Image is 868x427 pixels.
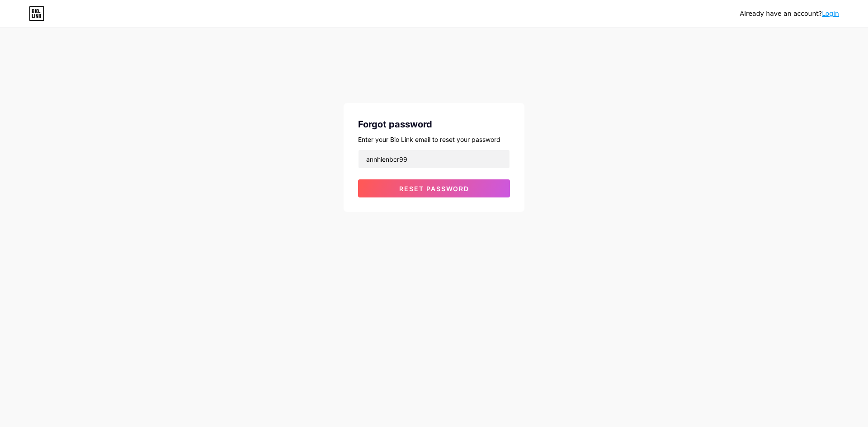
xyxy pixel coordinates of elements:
[740,9,839,19] div: Already have an account?
[399,185,469,192] span: Reset password
[359,150,509,168] input: Email
[358,117,510,131] div: Forgot password
[358,179,510,197] button: Reset password
[358,135,510,144] div: Enter your Bio Link email to reset your password
[822,10,839,17] a: Login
